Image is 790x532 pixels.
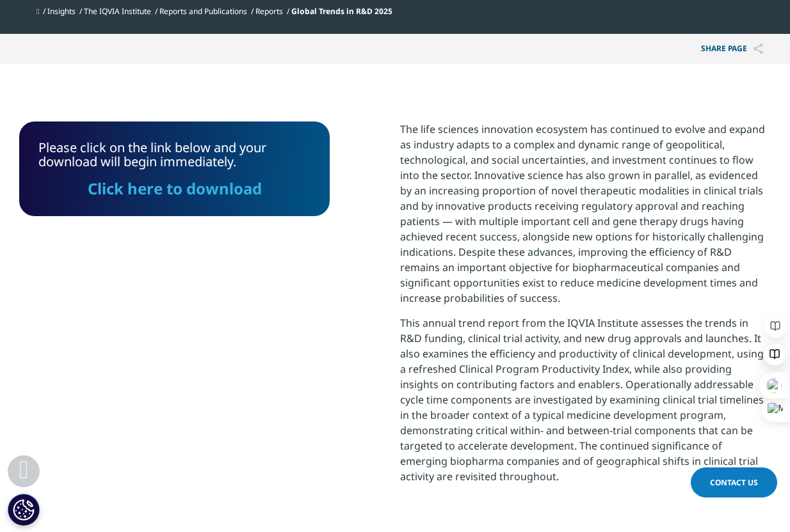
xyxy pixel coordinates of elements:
p: This annual trend report from the IQVIA Institute assesses the trends in R&D funding, clinical tr... [400,315,771,494]
a: Reports [255,6,283,17]
button: Cookies Settings [8,494,40,526]
span: Global Trends in R&D 2025 [291,6,392,17]
a: Click here to download [88,178,262,199]
a: Insights [47,6,76,17]
a: Contact Us [691,467,777,497]
button: Share PAGEShare PAGE [691,34,773,64]
div: Please click on the link below and your download will begin immediately. [38,141,310,197]
a: The IQVIA Institute [84,6,151,17]
p: Share PAGE [691,34,773,64]
img: Share PAGE [754,43,763,54]
p: The life sciences innovation ecosystem has continued to evolve and expand as industry adapts to a... [400,121,771,315]
a: Reports and Publications [159,6,247,17]
span: Contact Us [710,477,758,488]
